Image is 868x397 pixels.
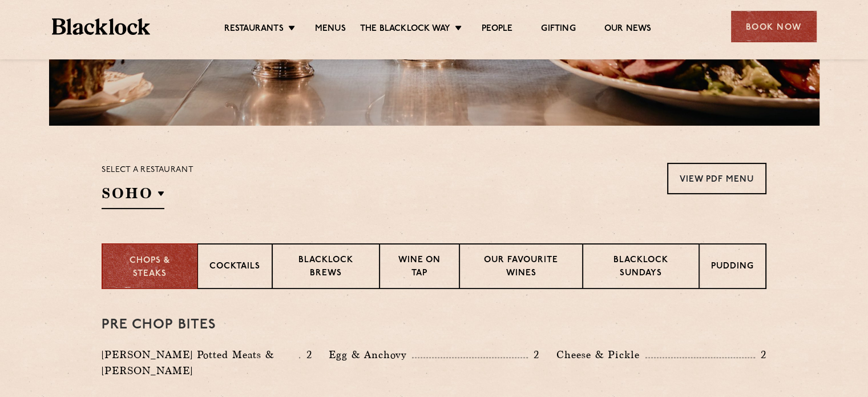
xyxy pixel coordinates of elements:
h3: Pre Chop Bites [102,318,766,332]
p: Chops & Steaks [114,255,185,280]
a: People [482,23,512,36]
a: Menus [315,23,346,36]
p: Blacklock Brews [284,254,368,281]
a: Restaurants [224,23,284,36]
p: Cocktails [209,260,260,275]
a: Gifting [541,23,575,36]
p: Blacklock Sundays [595,254,687,281]
p: Cheese & Pickle [556,347,645,363]
p: 2 [300,347,312,362]
div: Book Now [731,11,817,42]
p: Egg & Anchovy [329,347,412,363]
p: Pudding [711,260,754,275]
p: Select a restaurant [102,163,193,178]
p: [PERSON_NAME] Potted Meats & [PERSON_NAME] [102,347,299,379]
a: View PDF Menu [667,163,766,194]
p: 2 [755,347,766,362]
a: Our News [604,23,652,36]
p: Our favourite wines [471,254,570,281]
p: 2 [528,347,539,362]
a: The Blacklock Way [360,23,450,36]
p: Wine on Tap [391,254,447,281]
h2: SOHO [102,183,164,209]
img: BL_Textured_Logo-footer-cropped.svg [52,18,151,35]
